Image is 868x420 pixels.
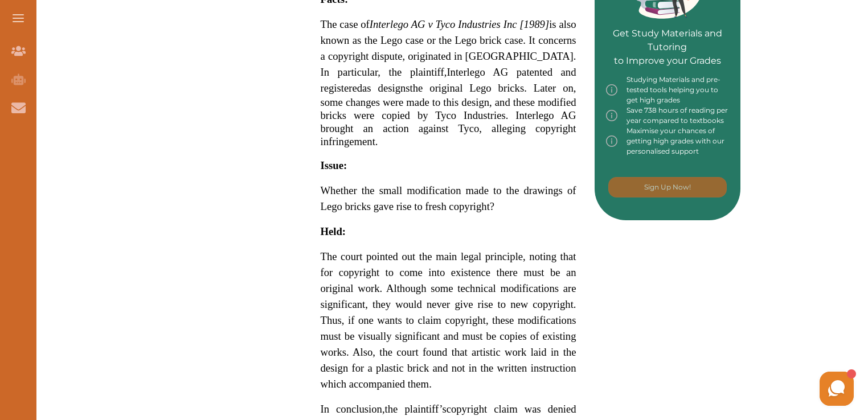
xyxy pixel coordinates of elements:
[321,18,576,78] span: The case of is also known as the Lego case or the Lego brick case. It concerns a copyright disput...
[362,82,410,94] span: as designs
[321,159,347,171] strong: Issue:
[606,105,730,126] div: Save 738 hours of reading per year compared to textbooks
[321,403,385,415] span: In conclusion,
[370,18,549,30] em: Interlego AG v Tyco Industries Inc [1989]
[608,177,727,197] button: [object Object]
[321,82,576,147] span: the original Lego bricks. Later on, some changes were made to this design, and these modified bri...
[321,66,576,94] span: Interlego AG patented and registered
[595,369,857,409] iframe: HelpCrunch
[606,126,617,157] img: info-img
[606,75,730,105] div: Studying Materials and pre-tested tools helping you to get high grades
[606,75,617,105] img: info-img
[321,184,576,212] span: Whether the small modification made to the drawings of Lego bricks gave rise to fresh copyright?
[385,403,447,415] span: the plaintiff’s
[606,105,617,126] img: info-img
[644,182,691,192] p: Sign Up Now!
[608,266,825,293] iframe: Reviews Badge Ribbon Widget
[321,225,346,237] strong: Held:
[321,250,576,390] span: The court pointed out the main legal principle, noting that for copyright to come into existence ...
[606,126,730,157] div: Maximise your chances of getting high grades with our personalised support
